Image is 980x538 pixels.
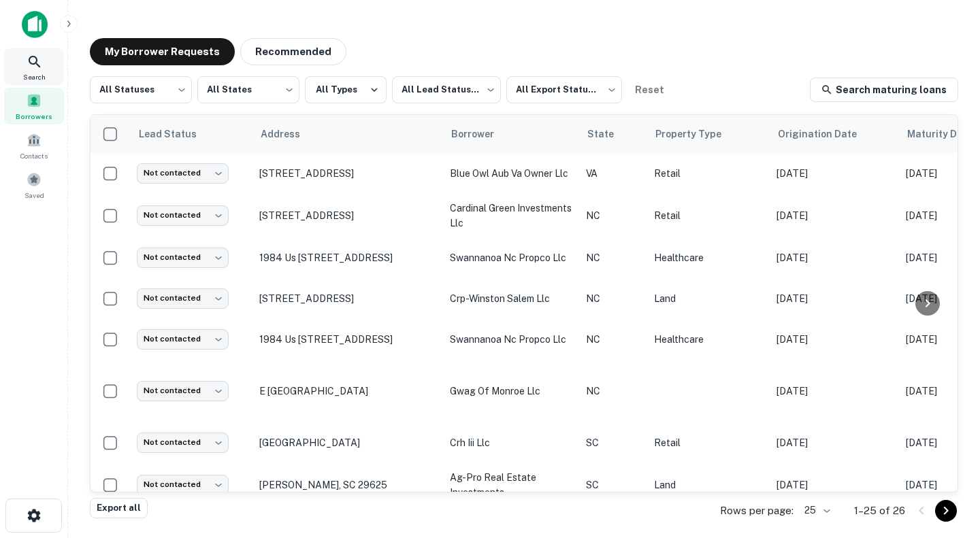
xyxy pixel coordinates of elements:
[450,166,572,181] p: blue owl aub va owner llc
[392,72,501,107] div: All Lead Statuses
[443,115,579,153] th: Borrower
[259,479,436,491] p: [PERSON_NAME], SC 29625
[252,115,443,153] th: Address
[810,78,958,102] a: Search maturing loans
[451,126,512,142] span: Borrower
[778,126,875,142] span: Origination Date
[777,208,892,223] p: [DATE]
[777,291,892,306] p: [DATE]
[654,250,763,265] p: Healthcare
[137,288,229,308] div: Not contacted
[259,167,436,180] p: [STREET_ADDRESS]
[137,475,229,494] div: Not contacted
[654,208,763,223] p: Retail
[450,291,572,306] p: crp-winston salem llc
[654,332,763,347] p: Healthcare
[450,384,572,399] p: gwag of monroe llc
[23,71,46,82] span: Search
[586,384,640,399] p: NC
[16,111,52,122] span: Borrowers
[259,209,436,222] p: [STREET_ADDRESS]
[799,501,832,520] div: 25
[259,333,436,346] p: 1984 Us [STREET_ADDRESS]
[770,115,899,153] th: Origination Date
[450,250,572,265] p: swannanoa nc propco llc
[587,126,632,142] span: State
[130,115,252,153] th: Lead Status
[4,88,64,124] a: Borrowers
[777,332,892,347] p: [DATE]
[777,477,892,492] p: [DATE]
[777,384,892,399] p: [DATE]
[90,498,148,518] button: Export all
[654,477,763,492] p: Land
[586,477,640,492] p: SC
[450,201,572,231] p: cardinal green investments llc
[450,435,572,450] p: crh iii llc
[259,437,436,449] p: [GEOGRAPHIC_DATA]
[4,167,64,203] a: Saved
[720,503,794,519] p: Rows per page:
[197,72,299,107] div: All States
[137,381,229,401] div: Not contacted
[137,329,229,349] div: Not contacted
[137,433,229,452] div: Not contacted
[654,166,763,181] p: Retail
[777,250,892,265] p: [DATE]
[261,126,318,142] span: Address
[4,48,64,85] a: Search
[450,332,572,347] p: swannanoa nc propco llc
[935,500,957,522] button: Go to next page
[137,205,229,225] div: Not contacted
[647,115,770,153] th: Property Type
[137,163,229,183] div: Not contacted
[654,435,763,450] p: Retail
[579,115,647,153] th: State
[90,38,235,65] button: My Borrower Requests
[907,127,973,141] h6: Maturity Date
[22,11,48,38] img: capitalize-icon.png
[24,190,44,201] span: Saved
[586,250,640,265] p: NC
[654,291,763,306] p: Land
[259,385,436,397] p: E [GEOGRAPHIC_DATA]
[777,166,892,181] p: [DATE]
[20,150,48,161] span: Contacts
[506,72,622,107] div: All Export Statuses
[912,429,980,494] iframe: Chat Widget
[138,126,214,142] span: Lead Status
[305,76,387,103] button: All Types
[586,435,640,450] p: SC
[259,292,436,305] p: [STREET_ADDRESS]
[259,252,436,264] p: 1984 Us [STREET_ADDRESS]
[586,291,640,306] p: NC
[586,332,640,347] p: NC
[777,435,892,450] p: [DATE]
[586,166,640,181] p: VA
[586,208,640,223] p: NC
[240,38,346,65] button: Recommended
[854,503,905,519] p: 1–25 of 26
[450,470,572,500] p: ag-pro real estate investments
[655,126,739,142] span: Property Type
[4,127,64,164] a: Contacts
[90,72,192,107] div: All Statuses
[627,76,671,103] button: Reset
[137,248,229,267] div: Not contacted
